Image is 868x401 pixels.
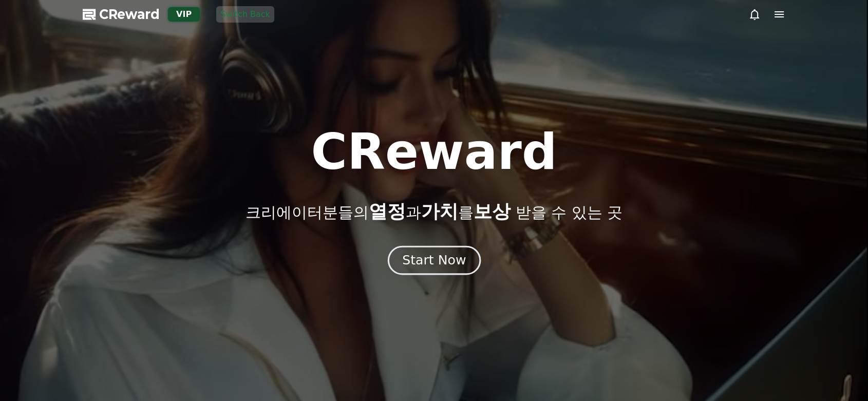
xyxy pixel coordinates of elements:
span: 가치 [421,201,458,222]
p: 크리에이터분들의 과 를 받을 수 있는 곳 [246,201,622,222]
h1: CReward [311,127,557,177]
a: CReward [83,6,160,23]
button: Switch Back [216,6,274,23]
span: 열정 [369,201,406,222]
div: VIP [168,7,200,22]
div: Start Now [402,252,466,269]
a: Start Now [390,257,479,266]
span: 보상 [474,201,511,222]
span: CReward [99,6,160,23]
button: Start Now [387,245,480,275]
